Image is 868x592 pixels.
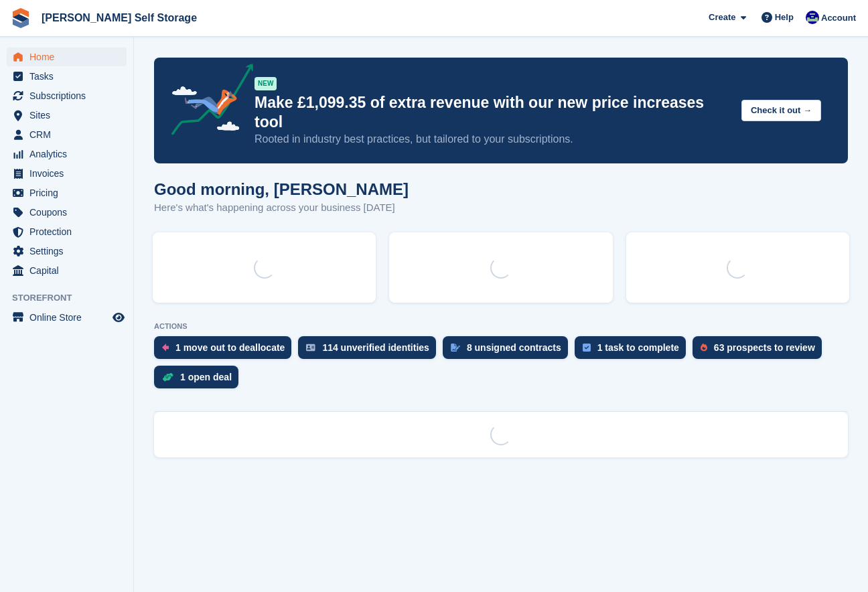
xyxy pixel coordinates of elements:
[714,342,815,353] div: 63 prospects to review
[154,336,298,366] a: 1 move out to deallocate
[451,344,460,352] img: contract_signature_icon-13c848040528278c33f63329250d36e43548de30e8caae1d1a13099fd9432cc5.svg
[467,342,561,353] div: 8 unsigned contracts
[36,7,202,29] a: [PERSON_NAME] Self Storage
[29,48,110,66] span: Home
[111,309,127,325] a: Preview store
[7,145,127,163] a: menu
[29,67,110,86] span: Tasks
[306,344,315,352] img: verify_identity-adf6edd0f0f0b5bbfe63781bf79b02c33cf7c696d77639b501bdc392416b5a36.svg
[7,308,127,327] a: menu
[7,222,127,241] a: menu
[775,11,794,24] span: Help
[821,11,856,25] span: Account
[160,64,254,140] img: price-adjustments-announcement-icon-8257ccfd72463d97f412b2fc003d46551f7dbcb40ab6d574587a9cd5c0d94...
[29,308,110,327] span: Online Store
[29,203,110,222] span: Coupons
[701,344,707,352] img: prospect-51fa495bee0391a8d652442698ab0144808aea92771e9ea1ae160a38d050c398.svg
[29,222,110,241] span: Protection
[597,342,679,353] div: 1 task to complete
[709,11,735,24] span: Create
[7,106,127,125] a: menu
[175,342,285,353] div: 1 move out to deallocate
[255,77,277,90] div: NEW
[162,372,173,382] img: deal-1b604bf984904fb50ccaf53a9ad4b4a5d6e5aea283cecdc64d6e3604feb123c2.svg
[29,183,110,202] span: Pricing
[29,125,110,144] span: CRM
[29,86,110,105] span: Subscriptions
[29,261,110,280] span: Capital
[7,261,127,280] a: menu
[7,242,127,261] a: menu
[29,242,110,261] span: Settings
[154,322,848,331] p: ACTIONS
[7,48,127,66] a: menu
[180,372,232,382] div: 1 open deal
[7,183,127,202] a: menu
[741,100,821,122] button: Check it out →
[154,200,409,216] p: Here's what's happening across your business [DATE]
[322,342,429,353] div: 114 unverified identities
[7,125,127,144] a: menu
[298,336,443,366] a: 114 unverified identities
[29,106,110,125] span: Sites
[29,164,110,183] span: Invoices
[7,67,127,86] a: menu
[154,180,409,198] h1: Good morning, [PERSON_NAME]
[575,336,693,366] a: 1 task to complete
[806,11,819,24] img: Justin Farthing
[7,164,127,183] a: menu
[255,93,731,132] p: Make £1,099.35 of extra revenue with our new price increases tool
[7,86,127,105] a: menu
[12,291,133,305] span: Storefront
[693,336,828,366] a: 63 prospects to review
[154,366,245,395] a: 1 open deal
[7,203,127,222] a: menu
[162,344,169,352] img: move_outs_to_deallocate_icon-f764333ba52eb49d3ac5e1228854f67142a1ed5810a6f6cc68b1a99e826820c5.svg
[583,344,591,352] img: task-75834270c22a3079a89374b754ae025e5fb1db73e45f91037f5363f120a921f8.svg
[29,145,110,163] span: Analytics
[443,336,575,366] a: 8 unsigned contracts
[11,8,31,28] img: stora-icon-8386f47178a22dfd0bd8f6a31ec36ba5ce8667c1dd55bd0f319d3a0aa187defe.svg
[255,132,731,147] p: Rooted in industry best practices, but tailored to your subscriptions.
